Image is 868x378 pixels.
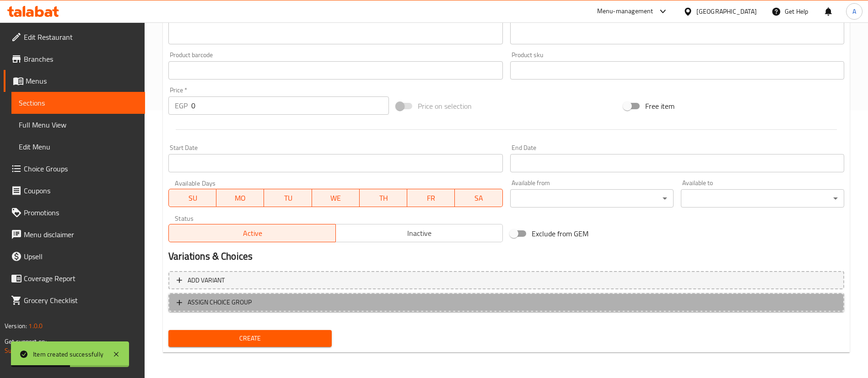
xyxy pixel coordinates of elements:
[340,227,499,240] span: Inactive
[24,295,138,306] span: Grocery Checklist
[360,189,407,207] button: TH
[33,349,103,359] div: Item created successfully
[4,289,145,311] a: Grocery Checklist
[19,141,138,152] span: Edit Menu
[19,119,138,130] span: Full Menu View
[168,250,844,263] h2: Variations & Choices
[532,228,588,239] span: Exclude from GEM
[316,192,356,205] span: WE
[458,192,499,205] span: SA
[363,192,404,205] span: TH
[168,189,216,207] button: SU
[26,75,138,86] span: Menus
[696,6,757,16] div: [GEOGRAPHIC_DATA]
[11,114,145,136] a: Full Menu View
[168,293,844,312] button: ASSIGN CHOICE GROUP
[24,32,138,43] span: Edit Restaurant
[11,136,145,158] a: Edit Menu
[4,202,145,224] a: Promotions
[4,26,145,48] a: Edit Restaurant
[407,189,455,207] button: FR
[28,320,43,332] span: 1.0.0
[216,189,264,207] button: MO
[510,61,844,80] input: Please enter product sku
[597,6,653,17] div: Menu-management
[173,227,332,240] span: Active
[268,192,308,205] span: TU
[24,53,138,64] span: Branches
[168,271,844,290] button: Add variant
[188,297,252,308] span: ASSIGN CHOICE GROUP
[335,224,503,242] button: Inactive
[510,189,674,208] div: ​
[191,96,389,115] input: Please enter price
[168,224,336,242] button: Active
[24,229,138,240] span: Menu disclaimer
[5,335,47,347] span: Get support on:
[24,185,138,196] span: Coupons
[19,97,138,108] span: Sections
[188,275,225,286] span: Add variant
[176,333,324,344] span: Create
[4,267,145,289] a: Coverage Report
[220,192,260,205] span: MO
[24,207,138,218] span: Promotions
[4,48,145,70] a: Branches
[175,100,188,111] p: EGP
[455,189,502,207] button: SA
[852,6,856,16] span: A
[681,189,844,208] div: ​
[4,224,145,245] a: Menu disclaimer
[173,192,213,205] span: SU
[24,251,138,262] span: Upsell
[24,163,138,174] span: Choice Groups
[4,180,145,202] a: Coupons
[4,245,145,267] a: Upsell
[11,92,145,114] a: Sections
[5,320,27,332] span: Version:
[24,273,138,284] span: Coverage Report
[645,101,674,112] span: Free item
[5,345,63,357] a: Support.OpsPlatform
[312,189,360,207] button: WE
[4,70,145,92] a: Menus
[4,158,145,180] a: Choice Groups
[264,189,312,207] button: TU
[411,192,451,205] span: FR
[418,101,472,112] span: Price on selection
[168,330,332,347] button: Create
[168,61,502,80] input: Please enter product barcode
